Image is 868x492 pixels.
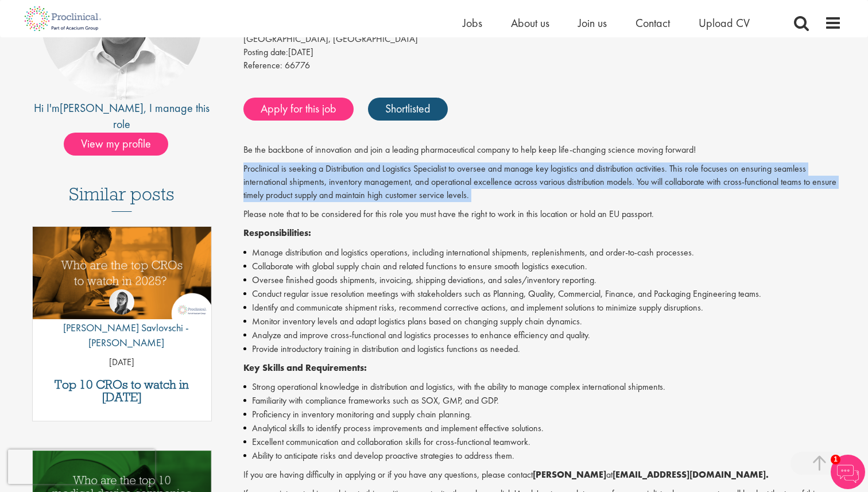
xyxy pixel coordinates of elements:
a: Shortlisted [368,98,448,121]
iframe: reCAPTCHA [8,450,155,484]
span: View my profile [64,133,168,156]
strong: Responsibilities: [243,227,311,239]
span: 1 [831,455,840,464]
strong: Key Skills and Requirements: [243,362,367,374]
a: Top 10 CROs to watch in [DATE] [38,378,206,404]
a: Contact [635,16,670,30]
p: Proclinical is seeking a Distribution and Logistics Specialist to oversee and manage key logistic... [243,162,842,202]
div: [DATE] [243,46,842,59]
li: Strong operational knowledge in distribution and logistics, with the ability to manage complex in... [243,380,842,394]
img: Theodora Savlovschi - Wicks [109,289,134,315]
span: 66776 [285,59,310,71]
a: Apply for this job [243,98,354,121]
li: Collaborate with global supply chain and related functions to ensure smooth logistics execution. [243,259,842,273]
li: Proficiency in inventory monitoring and supply chain planning. [243,408,842,421]
li: Oversee finished goods shipments, invoicing, shipping deviations, and sales/inventory reporting. [243,273,842,287]
a: About us [511,16,549,30]
li: Ability to anticipate risks and develop proactive strategies to address them. [243,449,842,463]
li: Provide introductory training in distribution and logistics functions as needed. [243,342,842,356]
li: Analyze and improve cross-functional and logistics processes to enhance efficiency and quality. [243,328,842,342]
li: Analytical skills to identify process improvements and implement effective solutions. [243,421,842,435]
a: View my profile [64,135,180,150]
a: Link to a post [33,227,211,328]
img: Chatbot [831,455,865,489]
li: Manage distribution and logistics operations, including international shipments, replenishments, ... [243,246,842,259]
p: [PERSON_NAME] Savlovschi - [PERSON_NAME] [33,320,211,350]
p: Please note that to be considered for this role you must have the right to work in this location ... [243,208,842,221]
a: Jobs [463,16,482,30]
li: Identify and communicate shipment risks, recommend corrective actions, and implement solutions to... [243,301,842,315]
p: If you are having difficulty in applying or if you have any questions, please contact at [243,468,842,482]
p: [DATE] [33,356,211,369]
a: Upload CV [699,16,750,30]
li: Conduct regular issue resolution meetings with stakeholders such as Planning, Quality, Commercial... [243,287,842,301]
span: Posting date: [243,46,288,58]
li: Monitor inventory levels and adapt logistics plans based on changing supply chain dynamics. [243,315,842,328]
a: Theodora Savlovschi - Wicks [PERSON_NAME] Savlovschi - [PERSON_NAME] [33,289,211,355]
p: Be the backbone of innovation and join a leading pharmaceutical company to help keep life-changin... [243,144,842,157]
strong: [PERSON_NAME] [533,468,606,481]
a: [PERSON_NAME] [60,100,144,115]
div: [GEOGRAPHIC_DATA], [GEOGRAPHIC_DATA] [243,33,842,46]
h3: Similar posts [69,184,175,212]
li: Familiarity with compliance frameworks such as SOX, GMP, and GDP. [243,394,842,408]
strong: [EMAIL_ADDRESS][DOMAIN_NAME]. [613,468,769,481]
img: Top 10 CROs 2025 | Proclinical [33,227,211,319]
div: Hi I'm , I manage this role [26,100,218,133]
a: Join us [578,16,607,30]
label: Reference: [243,59,282,72]
li: Excellent communication and collaboration skills for cross-functional teamwork. [243,435,842,449]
